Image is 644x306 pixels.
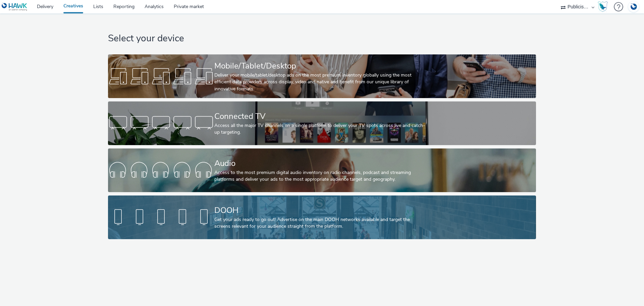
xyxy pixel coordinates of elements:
[214,216,427,230] div: Get your ads ready to go out! Advertise on the main DOOH networks available and target the screen...
[214,122,427,136] div: Access all the major TV channels on a single platform to deliver your TV spots across live and ca...
[2,3,28,11] img: undefined Logo
[214,111,427,122] div: Connected TV
[108,101,536,145] a: Connected TVAccess all the major TV channels on a single platform to deliver your TV spots across...
[214,158,427,169] div: Audio
[214,60,427,72] div: Mobile/Tablet/Desktop
[108,195,536,239] a: DOOHGet your ads ready to go out! Advertise on the main DOOH networks available and target the sc...
[214,72,427,92] div: Deliver your mobile/tablet/desktop ads on the most premium inventory globally using the most effi...
[108,54,536,98] a: Mobile/Tablet/DesktopDeliver your mobile/tablet/desktop ads on the most premium inventory globall...
[214,205,427,216] div: DOOH
[108,148,536,192] a: AudioAccess to the most premium digital audio inventory on radio channels, podcast and streaming ...
[214,169,427,183] div: Access to the most premium digital audio inventory on radio channels, podcast and streaming platf...
[598,1,610,12] a: Hawk Academy
[108,32,536,45] h1: Select your device
[598,1,608,12] img: Hawk Academy
[629,1,639,12] img: Account DE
